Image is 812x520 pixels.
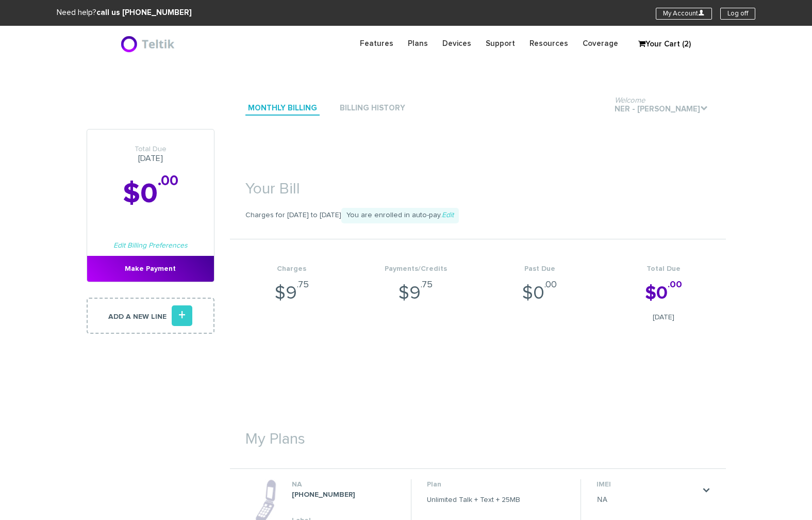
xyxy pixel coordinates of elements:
[87,256,214,282] a: Make Payment
[120,34,177,54] img: BriteX
[230,265,354,273] h4: Charges
[96,9,192,17] strong: call us [PHONE_NUMBER]
[478,34,522,54] a: Support
[435,34,478,54] a: Devices
[158,174,178,188] sup: .00
[172,305,192,326] i: +
[478,239,602,333] li: $0
[230,165,726,203] h1: Your Bill
[427,479,520,490] dt: Plan
[401,34,435,54] a: Plans
[702,486,710,494] a: .
[297,280,309,289] sup: .75
[353,34,401,54] a: Features
[668,280,682,289] sup: .00
[337,102,408,116] a: Billing History
[354,239,478,333] li: $9
[575,34,625,54] a: Coverage
[245,102,320,116] a: Monthly Billing
[656,8,712,20] a: My AccountU
[87,179,214,209] h2: $0
[230,415,726,453] h1: My Plans
[602,239,726,333] li: $0
[700,104,708,112] i: .
[544,280,557,289] sup: .00
[230,208,726,223] p: Charges for [DATE] to [DATE]
[602,265,726,273] h4: Total Due
[354,265,478,273] h4: Payments/Credits
[292,479,394,490] dt: NA
[720,8,755,20] a: Log off
[633,37,685,52] a: Your Cart (2)
[612,103,710,117] a: WelcomeNer - [PERSON_NAME].
[87,298,214,334] a: Add a new line+
[596,479,700,490] dt: IMEI
[478,265,602,273] h4: Past Due
[113,242,188,249] a: Edit Billing Preferences
[87,145,214,164] h3: [DATE]
[57,9,192,17] span: Need help?
[698,9,705,16] i: U
[602,312,726,322] span: [DATE]
[421,280,433,289] sup: .75
[427,495,520,505] dd: Unlimited Talk + Text + 25MB
[615,96,645,104] span: Welcome
[341,208,459,223] span: You are enrolled in auto-pay.
[87,145,214,154] span: Total Due
[230,239,354,333] li: $9
[522,34,575,54] a: Resources
[292,491,355,498] strong: [PHONE_NUMBER]
[442,212,454,219] a: Edit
